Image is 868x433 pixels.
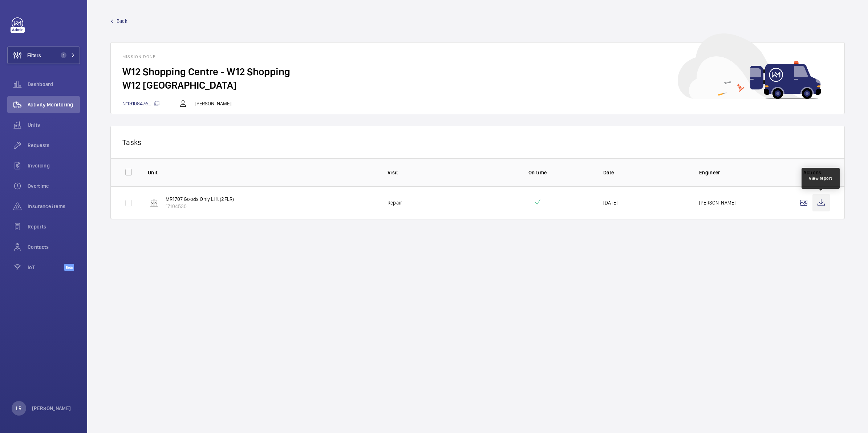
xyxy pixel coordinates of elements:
[150,198,158,207] img: elevator.svg
[28,142,80,149] span: Requests
[122,101,160,106] span: N°1910847e...
[148,169,376,176] p: Unit
[61,52,66,58] span: 1
[166,203,234,210] p: 17104530
[195,100,231,107] p: [PERSON_NAME]
[28,162,80,169] span: Invoicing
[122,54,833,59] h1: Mission done
[483,169,592,176] p: On time
[809,175,832,182] div: View report
[388,169,472,176] p: Visit
[122,65,833,78] h2: W12 Shopping Centre - W12 Shopping
[388,199,402,206] p: Repair
[117,17,127,25] span: Back
[32,405,71,412] p: [PERSON_NAME]
[603,169,687,176] p: Date
[7,46,80,64] button: Filters1
[28,121,80,129] span: Units
[166,195,234,203] p: MR1707 Goods Only Lift (2FLR)
[122,78,833,92] h2: W12 [GEOGRAPHIC_DATA]
[699,169,783,176] p: Engineer
[28,243,80,251] span: Contacts
[28,81,80,88] span: Dashboard
[64,264,74,271] span: Beta
[28,203,80,210] span: Insurance items
[27,52,41,59] span: Filters
[28,264,64,271] span: IoT
[28,182,80,190] span: Overtime
[678,33,821,99] img: car delivery
[28,101,80,108] span: Activity Monitoring
[122,138,833,147] p: Tasks
[28,223,80,230] span: Reports
[699,199,735,206] p: [PERSON_NAME]
[603,199,617,206] p: [DATE]
[795,169,830,176] p: Actions
[16,405,21,412] p: LR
